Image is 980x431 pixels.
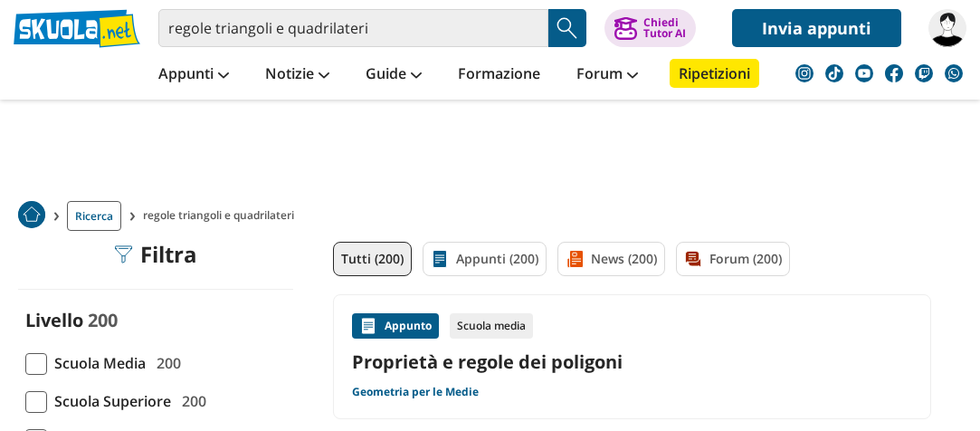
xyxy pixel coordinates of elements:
[557,242,665,276] a: News (200)
[885,64,903,82] img: facebook
[154,59,233,91] a: Appunti
[143,201,301,231] span: regole triangoli e quadrilateri
[149,351,181,375] span: 200
[566,250,584,268] img: News filtro contenuto
[88,308,118,332] span: 200
[359,317,377,335] img: Appunti contenuto
[67,201,121,231] a: Ricerca
[945,64,963,82] img: WhatsApp
[18,201,45,231] a: Home
[333,242,412,276] a: Tutti (200)
[115,242,197,267] div: Filtra
[352,385,479,399] a: Geometria per le Medie
[684,250,702,268] img: Forum filtro contenuto
[352,350,912,374] a: Proprietà e regole dei poligoni
[47,389,171,413] span: Scuola Superiore
[825,64,843,82] img: tiktok
[453,59,545,91] a: Formazione
[855,64,873,82] img: youtube
[47,351,146,375] span: Scuola Media
[732,9,901,47] a: Invia appunti
[548,9,586,47] button: Search Button
[450,313,533,339] div: Scuola media
[25,308,83,332] label: Livello
[158,9,548,47] input: Cerca appunti, riassunti o versioni
[352,313,439,339] div: Appunto
[175,389,206,413] span: 200
[361,59,426,91] a: Guide
[676,242,790,276] a: Forum (200)
[423,242,547,276] a: Appunti (200)
[554,14,581,42] img: Cerca appunti, riassunti o versioni
[18,201,45,228] img: Home
[928,9,966,47] img: Nellagio
[115,245,133,263] img: Filtra filtri mobile
[670,59,759,88] a: Ripetizioni
[572,59,642,91] a: Forum
[604,9,696,47] button: ChiediTutor AI
[795,64,813,82] img: instagram
[431,250,449,268] img: Appunti filtro contenuto
[643,17,686,39] div: Chiedi Tutor AI
[915,64,933,82] img: twitch
[261,59,334,91] a: Notizie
